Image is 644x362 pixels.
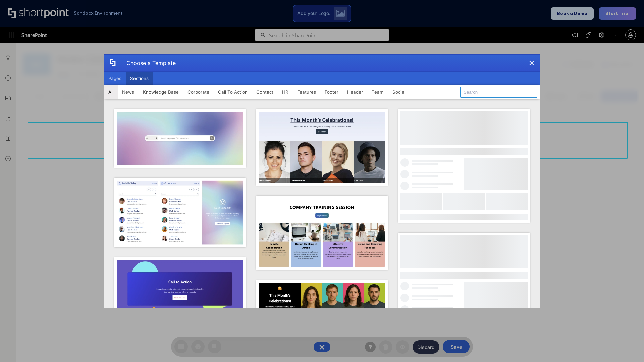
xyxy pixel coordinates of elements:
[118,85,139,99] button: News
[320,85,343,99] button: Footer
[388,85,410,99] button: Social
[104,72,126,85] button: Pages
[252,85,278,99] button: Contact
[367,85,388,99] button: Team
[121,55,176,71] div: Choose a Template
[104,54,540,308] div: template selector
[183,85,214,99] button: Corporate
[278,85,293,99] button: HR
[460,87,537,98] input: Search
[126,72,153,85] button: Sections
[343,85,367,99] button: Header
[139,85,183,99] button: Knowledge Base
[104,85,118,99] button: All
[214,85,252,99] button: Call To Action
[610,330,644,362] iframe: Chat Widget
[293,85,320,99] button: Features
